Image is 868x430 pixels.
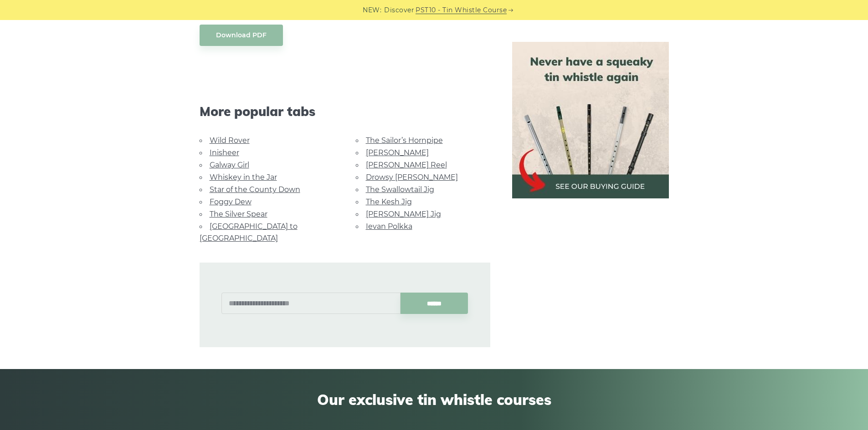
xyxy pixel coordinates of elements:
a: Foggy Dew [210,197,252,206]
a: Whiskey in the Jar [210,173,277,182]
a: Ievan Polkka [366,222,412,231]
a: Download PDF [200,25,283,46]
span: Our exclusive tin whistle courses [177,391,691,408]
a: Galway Girl [210,161,249,169]
a: The Silver Spear [210,210,267,218]
span: NEW: [363,5,381,15]
a: Drowsy [PERSON_NAME] [366,173,458,182]
span: Discover [384,5,414,15]
a: Inisheer [210,148,239,157]
a: [PERSON_NAME] Jig [366,210,441,218]
img: tin whistle buying guide [512,42,669,198]
span: More popular tabs [200,104,490,119]
a: [PERSON_NAME] [366,148,429,157]
a: The Kesh Jig [366,197,412,206]
a: The Sailor’s Hornpipe [366,136,443,145]
a: The Swallowtail Jig [366,185,434,194]
a: Wild Rover [210,136,250,145]
a: PST10 - Tin Whistle Course [416,5,507,15]
a: Star of the County Down [210,185,300,194]
a: [PERSON_NAME] Reel [366,161,447,169]
a: [GEOGRAPHIC_DATA] to [GEOGRAPHIC_DATA] [200,222,298,243]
